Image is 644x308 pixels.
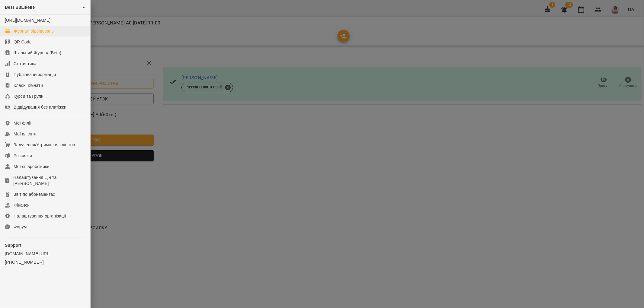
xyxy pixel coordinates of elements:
div: Журнал відвідувань [14,28,54,34]
div: Фінанси [14,202,30,208]
div: Залучення/Утримання клієнтів [14,142,75,148]
div: Мої клієнти [14,131,37,137]
div: Шкільний Журнал(Beta) [14,50,61,56]
div: QR Code [14,39,32,45]
div: Публічна інформація [14,71,56,78]
p: Support [5,242,85,248]
div: Звіт по абонементах [14,191,55,197]
div: Класні кімнати [14,82,43,88]
div: Мої філії [14,120,31,126]
div: Налаштування організації [14,213,66,219]
div: Відвідування без платіжки [14,104,66,110]
a: [PHONE_NUMBER] [5,259,85,265]
span: ► [82,5,85,10]
div: Розсилки [14,153,32,159]
div: Статистика [14,61,37,67]
a: [DOMAIN_NAME][URL] [5,251,85,257]
a: [URL][DOMAIN_NAME] [5,18,50,23]
div: Мої співробітники [14,164,50,170]
span: Best Вишневе [5,5,35,10]
div: Курси та Групи [14,93,43,99]
div: Налаштування Цін та [PERSON_NAME] [13,174,85,186]
div: Форум [14,224,27,230]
